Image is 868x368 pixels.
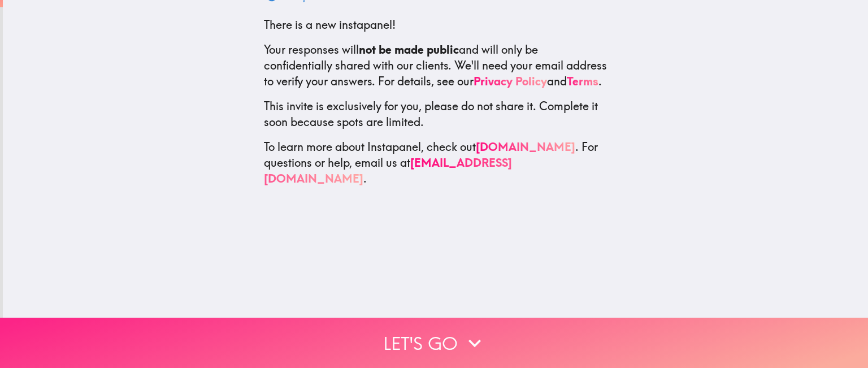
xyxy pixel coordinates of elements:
[264,155,512,185] a: [EMAIL_ADDRESS][DOMAIN_NAME]
[359,42,459,56] b: not be made public
[567,73,598,88] a: Terms
[476,139,575,153] a: [DOMAIN_NAME]
[264,41,607,89] p: Your responses will and will only be confidentially shared with our clients. We'll need your emai...
[264,98,607,129] p: This invite is exclusively for you, please do not share it. Complete it soon because spots are li...
[474,73,547,88] a: Privacy Policy
[264,138,607,186] p: To learn more about Instapanel, check out . For questions or help, email us at .
[264,17,396,31] span: There is a new instapanel!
